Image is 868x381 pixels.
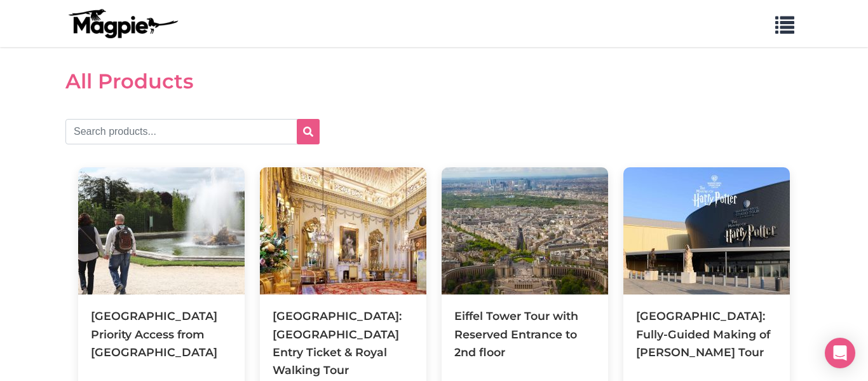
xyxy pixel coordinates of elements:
img: logo-ab69f6fb50320c5b225c76a69d11143b.png [65,8,180,39]
input: Search products... [65,119,320,144]
img: London: Fully-Guided Making of Harry Potter Tour [623,167,790,294]
div: [GEOGRAPHIC_DATA]: Fully-Guided Making of [PERSON_NAME] Tour [636,307,777,361]
img: Eiffel Tower Tour with Reserved Entrance to 2nd floor [442,167,608,294]
img: Versailles Palace & Gardens Priority Access from Versailles [78,167,245,294]
div: [GEOGRAPHIC_DATA] Priority Access from [GEOGRAPHIC_DATA] [91,307,232,361]
div: [GEOGRAPHIC_DATA]: [GEOGRAPHIC_DATA] Entry Ticket & Royal Walking Tour [273,307,414,379]
h2: All Products [65,69,803,94]
div: Open Intercom Messenger [825,338,855,368]
img: London: Buckingham Palace Entry Ticket & Royal Walking Tour [260,167,426,294]
div: Eiffel Tower Tour with Reserved Entrance to 2nd floor [454,307,595,361]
